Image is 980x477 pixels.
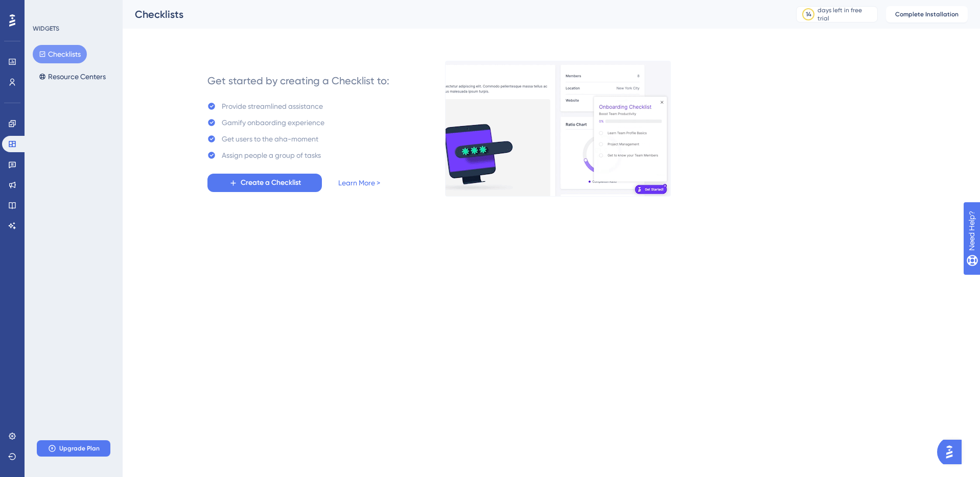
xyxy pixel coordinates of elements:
button: Upgrade Plan [37,440,110,457]
span: Complete Installation [895,10,959,18]
div: Checklists [135,7,771,21]
button: Create a Checklist [207,174,322,192]
span: Upgrade Plan [59,444,100,452]
iframe: UserGuiding AI Assistant Launcher [937,437,968,467]
button: Resource Centers [33,67,112,86]
button: Checklists [33,45,87,63]
div: 14 [806,10,811,18]
div: Provide streamlined assistance [222,100,323,112]
span: Create a Checklist [241,177,301,189]
div: Get users to the aha-moment [222,133,318,145]
div: Get started by creating a Checklist to: [207,74,389,88]
img: e28e67207451d1beac2d0b01ddd05b56.gif [445,61,671,197]
div: WIDGETS [33,25,59,33]
div: Gamify onbaording experience [222,116,324,129]
div: Assign people a group of tasks [222,149,321,161]
span: Need Help? [24,3,64,15]
div: days left in free trial [818,6,874,22]
a: Learn More > [338,177,380,189]
button: Complete Installation [886,6,968,22]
